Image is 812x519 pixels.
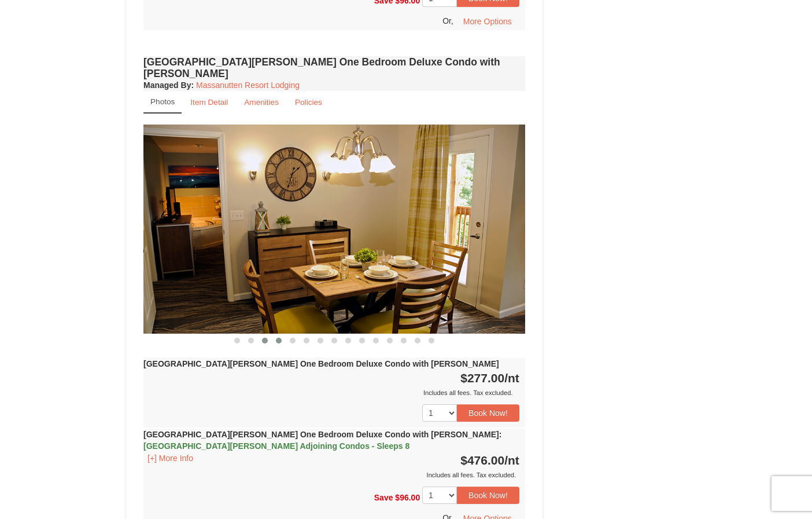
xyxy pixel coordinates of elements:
span: Managed By [143,81,191,90]
a: Photos [143,91,182,114]
strong: : [143,81,194,90]
span: $476.00 [460,454,504,467]
strong: [GEOGRAPHIC_DATA][PERSON_NAME] One Bedroom Deluxe Condo with [PERSON_NAME] [143,359,499,368]
a: Policies [287,91,330,114]
button: More Options [456,13,519,30]
span: [GEOGRAPHIC_DATA][PERSON_NAME] Adjoining Condos - Sleeps 8 [143,441,409,451]
h4: [GEOGRAPHIC_DATA][PERSON_NAME] One Bedroom Deluxe Condo with [PERSON_NAME] [143,56,525,79]
small: Amenities [244,98,279,107]
strong: [GEOGRAPHIC_DATA][PERSON_NAME] One Bedroom Deluxe Condo with [PERSON_NAME] [143,430,501,451]
img: 18876286-124-96467980.jpg [143,125,525,334]
button: Book Now! [457,487,519,504]
span: /nt [504,371,519,385]
small: Item Detail [190,98,228,107]
div: Includes all fees. Tax excluded. [143,469,519,481]
a: Massanutten Resort Lodging [196,81,300,90]
small: Policies [295,98,322,107]
button: [+] More Info [143,452,197,465]
a: Amenities [237,91,286,114]
a: Item Detail [183,91,235,114]
span: Or, [442,16,453,25]
span: $96.00 [395,493,420,502]
div: Includes all fees. Tax excluded. [143,387,519,399]
small: Photos [150,97,175,106]
span: Save [374,493,393,502]
button: Book Now! [457,404,519,422]
span: /nt [504,454,519,467]
strong: $277.00 [460,371,519,385]
span: : [499,430,502,439]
